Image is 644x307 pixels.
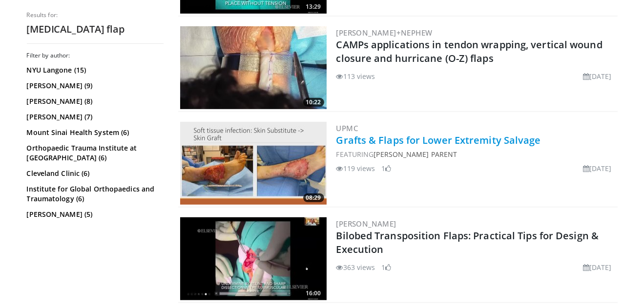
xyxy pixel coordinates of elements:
a: Mount Sinai Health System (6) [27,128,161,137]
a: Institute for Global Orthopaedics and Traumatology (6) [27,184,161,204]
h2: [MEDICAL_DATA] flap [27,23,164,36]
a: [PERSON_NAME] (8) [27,96,161,106]
a: [PERSON_NAME] Parent [374,150,457,159]
a: [PERSON_NAME] [336,219,396,229]
img: 13a95b9e-16d6-48d5-8090-0941dc3565f9.300x170_q85_crop-smart_upscale.jpg [180,122,327,205]
img: dc70ee2b-6b72-4f8c-83b3-69163a13a07e.300x170_q85_crop-smart_upscale.jpg [180,217,327,300]
a: Orthopaedic Trauma Institute at [GEOGRAPHIC_DATA] (6) [27,143,161,163]
span: 13:29 [303,2,324,11]
a: NYU Langone (15) [27,65,161,75]
a: 08:29 [180,122,327,205]
div: FEATURING [336,149,616,159]
span: 16:00 [303,289,324,298]
li: 1 [381,163,391,173]
a: [PERSON_NAME]+Nephew [336,28,433,38]
li: [DATE] [583,262,612,272]
li: [DATE] [583,163,612,173]
li: 1 [381,262,391,272]
a: [PERSON_NAME] (7) [27,112,161,122]
h3: Filter by author: [27,52,164,59]
img: 2677e140-ee51-4d40-a5f5-4f29f195cc19.300x170_q85_crop-smart_upscale.jpg [180,26,327,109]
span: 08:29 [303,193,324,202]
a: 16:00 [180,217,327,300]
a: [PERSON_NAME] (5) [27,210,161,219]
a: Cleveland Clinic (6) [27,169,161,178]
a: 10:22 [180,26,327,109]
a: UPMC [336,123,358,133]
li: 113 views [336,71,375,81]
p: Results for: [27,11,164,19]
a: Bilobed Transposition Flaps: Practical Tips for Design & Execution [336,229,599,256]
span: 10:22 [303,98,324,107]
a: [PERSON_NAME] (9) [27,81,161,91]
a: Grafts & Flaps for Lower Extremity Salvage [336,134,541,147]
li: [DATE] [583,71,612,81]
li: 119 views [336,163,375,173]
li: 363 views [336,262,375,272]
a: CAMPs applications in tendon wrapping, vertical wound closure and hurricane (O-Z) flaps [336,38,602,65]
